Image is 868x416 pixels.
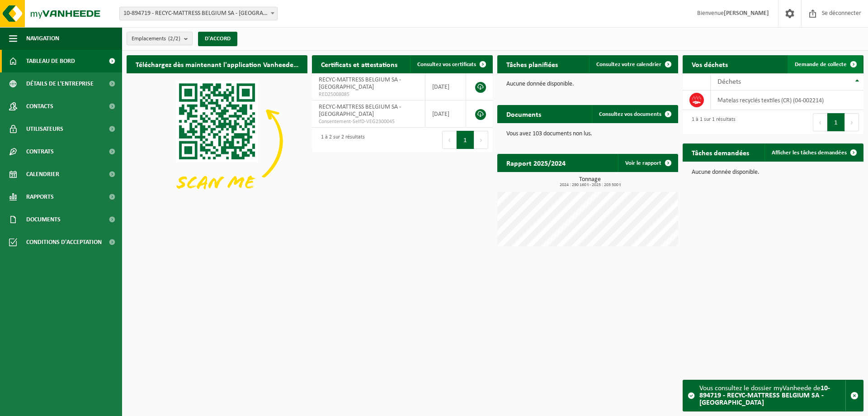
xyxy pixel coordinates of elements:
button: 1 [457,131,474,149]
font: Contacts [26,103,53,110]
font: Aucune donnée disponible. [506,81,574,87]
font: D'ACCORD [205,36,231,42]
font: Conditions d'acceptation [26,239,102,246]
a: Consultez vos certificats [410,55,492,73]
font: 1 [834,120,838,126]
span: 10-894719 - RECYC-MATTRESS BELGIUM SA - SAINT-GILLES [120,7,277,20]
font: 1 à 2 sur 2 résultats [321,134,365,140]
font: [DATE] [432,111,449,118]
font: Certificats et attestations [321,62,397,69]
font: RECYC-MATTRESS BELGIUM SA - [GEOGRAPHIC_DATA] [319,77,401,91]
font: Emplacements [132,36,166,42]
font: Téléchargez dès maintenant l'application Vanheede+ ! [136,62,301,69]
font: 1 [463,137,467,144]
a: Consultez vos documents [592,105,677,123]
font: Utilisateurs [26,126,63,133]
font: Vous avez 103 documents non lus. [506,130,592,137]
button: Précédent [813,113,827,131]
button: Emplacements(2/2) [127,32,193,45]
button: Précédent [442,131,457,149]
button: Suivant [474,131,488,149]
font: Consultez votre calendrier [596,62,661,67]
font: Vos déchets [692,62,728,69]
font: Documents [26,216,61,223]
font: Aucune donnée disponible. [692,169,759,176]
button: Suivant [845,113,859,131]
font: Afficher les tâches demandées [772,150,847,156]
a: Consultez votre calendrier [589,55,677,73]
font: Bienvenue [697,10,724,17]
img: Téléchargez l'application VHEPlus [127,73,307,209]
font: RED25008085 [319,92,349,97]
font: Navigation [26,35,59,42]
font: Se déconnecter [822,10,861,17]
a: Afficher les tâches demandées [764,143,863,162]
font: Consentement-SelfD-VEG2300045 [319,119,395,124]
font: Documents [506,111,541,119]
a: Demande de collecte [788,55,863,73]
font: Rapports [26,194,54,201]
font: Calendrier [26,171,59,178]
font: Contrats [26,148,54,155]
font: Tâches planifiées [506,62,558,69]
font: Tableau de bord [26,58,75,65]
font: (2/2) [168,36,180,42]
font: 1 à 1 sur 1 résultats [692,117,736,122]
font: Consultez vos certificats [417,62,476,67]
font: Vous consultez le dossier myVanheede de [699,385,821,392]
font: Déchets [717,78,741,86]
font: Détails de l'entreprise [26,81,94,87]
font: Matelas recyclés textiles (CR) (04-002214) [717,97,824,104]
font: Consultez vos documents [599,111,661,117]
font: Rapport 2025/2024 [506,160,566,167]
font: 10-894719 - RECYC-MATTRESS BELGIUM SA - [GEOGRAPHIC_DATA] [699,385,830,406]
button: D'ACCORD [198,32,237,46]
font: Tonnage [579,176,601,183]
span: 10-894719 - RECYC-MATTRESS BELGIUM SA - SAINT-GILLES [119,7,278,20]
a: Voir le rapport [618,154,677,172]
font: 10-894719 - RECYC-MATTRESS BELGIUM SA - [GEOGRAPHIC_DATA] [123,10,294,17]
font: Voir le rapport [625,160,661,166]
font: 2024 : 290 160 t - 2025 : 203 500 t [560,182,621,187]
font: Demande de collecte [795,62,847,67]
font: RECYC-MATTRESS BELGIUM SA - [GEOGRAPHIC_DATA] [319,104,401,118]
button: 1 [827,113,845,131]
font: [PERSON_NAME] [724,10,769,17]
font: Tâches demandées [692,150,749,157]
font: [DATE] [432,84,449,91]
